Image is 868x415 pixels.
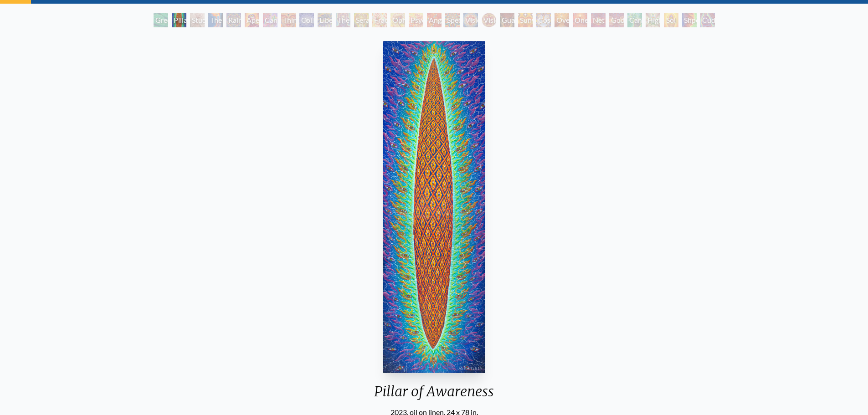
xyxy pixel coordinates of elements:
[482,13,496,27] div: Vision Crystal Tondo
[463,13,478,27] div: Vision Crystal
[336,13,350,27] div: The Seer
[591,13,606,27] div: Net of Being
[172,13,186,27] div: Pillar of Awareness
[409,13,423,27] div: Psychomicrograph of a Fractal Paisley Cherub Feather Tip
[700,13,715,27] div: Cuddle
[664,13,678,27] div: Sol Invictus
[682,13,697,27] div: Shpongled
[245,13,259,27] div: Aperture
[281,13,296,27] div: Third Eye Tears of Joy
[226,13,241,27] div: Rainbow Eye Ripple
[427,13,442,27] div: Angel Skin
[646,13,660,27] div: Higher Vision
[367,383,501,407] div: Pillar of Awareness
[445,13,460,27] div: Spectral Lotus
[390,13,405,27] div: Ophanic Eyelash
[208,13,223,27] div: The Torch
[372,13,387,27] div: Fractal Eyes
[263,13,277,27] div: Cannabis Sutra
[609,13,624,27] div: Godself
[536,13,551,27] div: Cosmic Elf
[500,13,514,27] div: Guardian of Infinite Vision
[318,13,332,27] div: Liberation Through Seeing
[383,41,485,373] img: Pillar-of-Awareness--2023---Alex-Grey-watermarked-(1).jpg
[154,13,168,27] div: Green Hand
[354,13,369,27] div: Seraphic Transport Docking on the Third Eye
[299,13,314,27] div: Collective Vision
[573,13,587,27] div: One
[190,13,205,27] div: Study for the Great Turn
[518,13,533,27] div: Sunyata
[555,13,569,27] div: Oversoul
[627,13,642,27] div: Cannafist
